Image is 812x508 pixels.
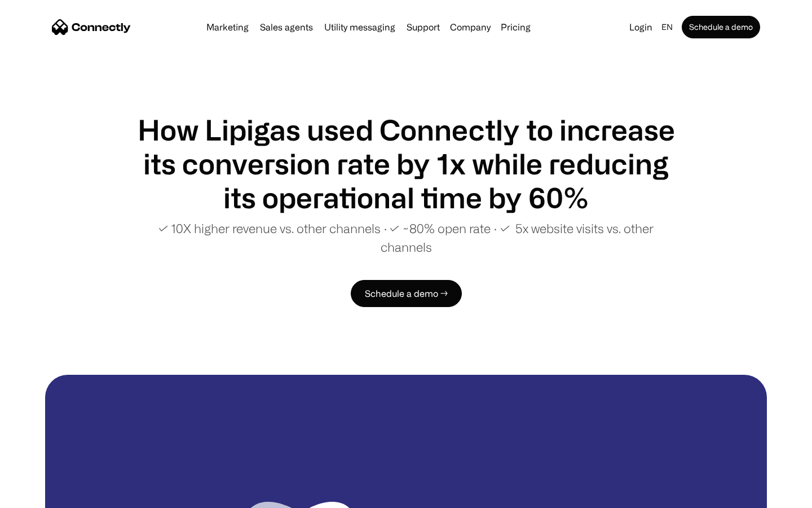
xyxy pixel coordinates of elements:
a: Pricing [496,23,535,32]
p: ✓ 10X higher revenue vs. other channels ∙ ✓ ~80% open rate ∙ ✓ 5x website visits vs. other channels [135,219,677,256]
a: Login [625,19,657,35]
aside: Language selected: English [11,487,68,504]
ul: Language list [23,488,68,504]
div: Company [450,19,491,35]
div: Company [447,19,494,35]
a: Sales agents [255,23,317,32]
a: home [52,19,131,36]
a: Schedule a demo [682,16,760,38]
a: Schedule a demo → [351,280,462,307]
div: en [657,19,679,35]
a: Marketing [202,23,253,32]
h1: How Lipigas used Connectly to increase its conversion rate by 1x while reducing its operational t... [135,113,677,214]
a: Support [402,23,444,32]
a: Utility messaging [320,23,400,32]
div: en [661,19,673,35]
